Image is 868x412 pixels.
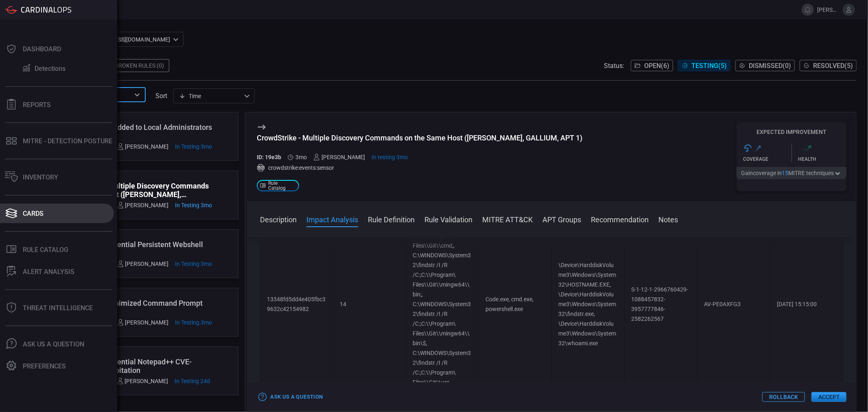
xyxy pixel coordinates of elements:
[372,154,408,160] span: Jul 25, 2025 12:37 AM
[260,214,297,224] button: Description
[175,143,212,150] span: Jul 22, 2025 12:47 AM
[306,214,358,224] button: Impact Analysis
[23,173,58,181] div: Inventory
[368,214,415,224] button: Rule Definition
[110,59,169,72] div: Broken Rules (0)
[175,319,212,326] span: Jul 15, 2025 6:37 PM
[313,154,365,160] div: [PERSON_NAME]
[131,89,143,101] button: Open
[743,156,791,162] div: Coverage
[542,214,581,224] button: APT Groups
[23,246,68,254] div: Rule Catalog
[257,391,325,403] button: Ask Us a Question
[23,304,93,312] div: Threat Intelligence
[175,378,210,384] span: Sep 15, 2025 6:52 PM
[268,181,296,191] span: Rule Catalog
[625,208,697,401] td: S-1-12-1-2966760429-1088457832-3957777846-2582262567
[117,319,169,326] div: [PERSON_NAME]
[749,62,791,70] span: Dismissed ( 0 )
[117,202,169,208] div: [PERSON_NAME]
[817,7,840,13] span: [PERSON_NAME].jadhav
[691,62,727,70] span: Testing ( 5 )
[798,156,847,162] div: Health
[23,137,112,145] div: MITRE - Detection Posture
[23,268,74,276] div: ALERT ANALYSIS
[61,240,212,257] div: CrowdStrike - Potential Persistent Webshell Detected
[295,154,307,160] span: Jul 17, 2025 7:07 PM
[406,208,479,401] td: C:\WINDOWS\System32\findstr /I /R /C:;C:\\Program\ Files\\Git\\cmd;, C:\WINDOWS\System32\findstr ...
[479,208,552,401] td: Code.exe, cmd.exe, powershell.exe
[813,62,853,70] span: Resolved ( 5 )
[61,123,212,140] div: Windows - User Added to Local Administrators Group (APT 3)
[737,167,846,179] button: Gaincoverage in15MITRE techniques
[782,170,788,176] span: 15
[658,214,678,224] button: Notes
[644,62,669,70] span: Open ( 6 )
[257,164,582,172] div: crowdstrike:events:sensor
[333,208,406,401] td: 14
[61,357,210,375] div: CrowdStrike - Potential Notepad++ CVE-2025-49144 Exploitation
[552,208,625,401] td: \Device\HarddiskVolume3\Windows\System32\HOSTNAME.EXE, \Device\HarddiskVolume3\Windows\System32\f...
[762,392,805,402] button: Rollback
[631,60,673,71] button: Open(6)
[179,92,242,100] div: Time
[697,208,770,401] td: AV-PE0AXFG3
[175,261,212,267] span: Jul 23, 2025 2:18 AM
[811,392,846,402] button: Accept
[735,60,795,71] button: Dismissed(0)
[175,202,212,208] span: Jul 25, 2025 12:37 AM
[678,60,730,71] button: Testing(5)
[591,214,649,224] button: Recommendation
[61,182,212,199] div: CrowdStrike - Multiple Discovery Commands on the Same Host (Turla, GALLIUM, APT 1)
[79,35,171,44] p: [EMAIL_ADDRESS][DOMAIN_NAME]
[604,62,624,70] span: Status:
[35,65,66,72] div: Detections
[23,362,66,370] div: Preferences
[23,340,84,348] div: Ask Us A Question
[23,101,51,109] div: Reports
[800,60,857,71] button: Resolved(5)
[61,299,212,316] div: CrowdStrike - Minimized Command Prompt Execution
[117,261,169,267] div: [PERSON_NAME]
[23,210,44,217] div: Cards
[770,208,843,401] td: [DATE] 15:15:00
[260,208,333,401] td: 13348fd5dd4e405fbc39632c42154982
[117,143,169,150] div: [PERSON_NAME]
[424,214,472,224] button: Rule Validation
[257,154,281,160] h5: ID: 19e3b
[737,129,846,135] h5: Expected Improvement
[482,214,533,224] button: MITRE ATT&CK
[155,92,167,100] label: sort
[257,134,582,142] div: CrowdStrike - Multiple Discovery Commands on the Same Host (Turla, GALLIUM, APT 1)
[117,378,168,384] div: [PERSON_NAME]
[23,45,61,53] div: Dashboard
